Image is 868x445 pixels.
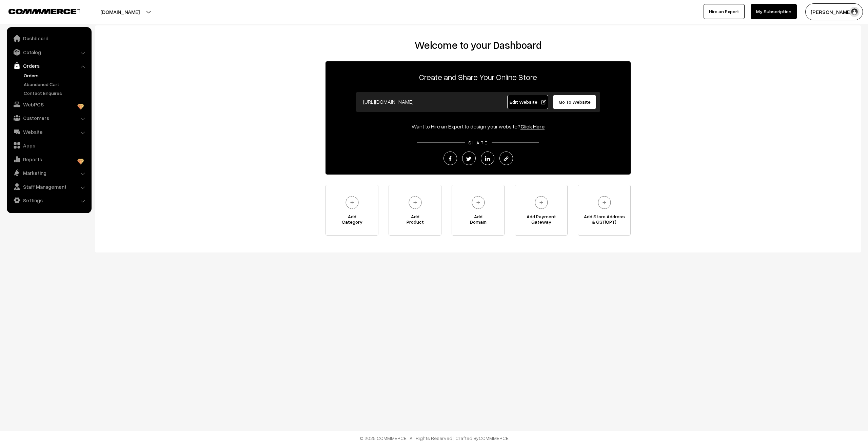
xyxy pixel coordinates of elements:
[8,153,89,165] a: Reports
[8,194,89,206] a: Settings
[520,123,545,130] a: Click Here
[578,185,631,236] a: Add Store Address& GST(OPT)
[343,193,361,212] img: plus.svg
[325,71,631,83] p: Create and Share Your Online Store
[704,4,745,19] a: Hire an Expert
[849,7,860,17] img: user
[8,32,89,44] a: Dashboard
[452,185,505,236] a: AddDomain
[325,185,378,236] a: AddCategory
[8,60,89,72] a: Orders
[479,435,509,441] a: COMMMERCE
[326,214,378,227] span: Add Category
[532,193,551,212] img: plus.svg
[515,185,568,236] a: Add PaymentGateway
[751,4,797,19] a: My Subscription
[553,95,596,109] a: Go To Website
[805,3,863,20] button: [PERSON_NAME]
[507,95,549,109] a: Edit Website
[578,214,630,227] span: Add Store Address & GST(OPT)
[8,98,89,110] a: WebPOS
[22,81,89,88] a: Abandoned Cart
[77,3,163,20] button: [DOMAIN_NAME]
[406,193,425,212] img: plus.svg
[22,72,89,79] a: Orders
[389,185,441,236] a: AddProduct
[469,193,488,212] img: plus.svg
[8,7,68,15] a: COMMMERCE
[515,214,567,227] span: Add Payment Gateway
[22,89,89,97] a: Contact Enquires
[595,193,614,212] img: plus.svg
[325,122,631,130] div: Want to Hire an Expert to design your website?
[8,139,89,151] a: Apps
[8,181,89,193] a: Staff Management
[8,46,89,58] a: Catalog
[510,99,546,105] span: Edit Website
[559,99,591,105] span: Go To Website
[8,112,89,124] a: Customers
[8,9,80,14] img: COMMMERCE
[465,140,492,145] span: SHARE
[8,167,89,179] a: Marketing
[452,214,504,227] span: Add Domain
[8,126,89,138] a: Website
[389,214,441,227] span: Add Product
[102,39,854,51] h2: Welcome to your Dashboard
